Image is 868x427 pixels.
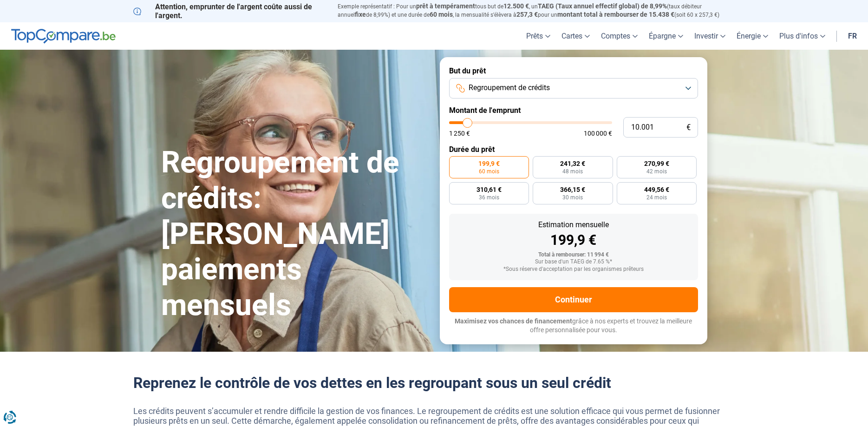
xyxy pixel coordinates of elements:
span: 30 mois [562,195,583,200]
h2: Reprenez le contrôle de vos dettes en les regroupant sous un seul crédit [133,374,735,392]
a: Épargne [643,22,689,50]
span: 48 mois [562,169,583,174]
div: 199,9 € [457,233,691,247]
span: 12.500 € [503,2,529,10]
span: 36 mois [479,195,499,200]
label: Durée du prêt [449,145,698,154]
span: prêt à tempérament [416,2,475,10]
button: Regroupement de crédits [449,78,698,99]
span: Maximisez vos chances de financement [455,317,572,325]
span: 42 mois [646,169,667,174]
div: Estimation mensuelle [457,221,691,229]
div: *Sous réserve d'acceptation par les organismes prêteurs [457,266,691,273]
div: Sur base d'un TAEG de 7.65 %* [457,259,691,265]
img: TopCompare [11,29,116,44]
span: Regroupement de crédits [469,83,550,93]
label: But du prêt [449,66,698,75]
span: 100 000 € [584,130,612,137]
span: 60 mois [479,169,499,174]
span: 366,15 € [560,186,585,193]
div: Total à rembourser: 11 994 € [457,252,691,258]
a: Énergie [731,22,774,50]
a: Comptes [595,22,643,50]
span: 257,3 € [516,11,538,18]
span: 60 mois [430,11,453,18]
a: Cartes [556,22,595,50]
a: Prêts [521,22,556,50]
span: € [686,124,691,131]
span: 270,99 € [644,160,669,167]
span: 449,56 € [644,186,669,193]
p: grâce à nos experts et trouvez la meilleure offre personnalisée pour vous. [449,317,698,335]
a: Plus d'infos [774,22,831,50]
span: 241,32 € [560,160,585,167]
span: montant total à rembourser de 15.438 € [557,11,674,18]
span: 310,61 € [476,186,502,193]
span: fixe [355,11,366,18]
button: Continuer [449,287,698,312]
label: Montant de l'emprunt [449,106,698,115]
span: 1 250 € [449,130,470,137]
span: TAEG (Taux annuel effectif global) de 8,99% [538,2,667,10]
span: 24 mois [646,195,667,200]
a: fr [842,22,862,50]
span: 199,9 € [478,160,500,167]
h1: Regroupement de crédits: [PERSON_NAME] paiements mensuels [161,145,429,323]
a: Investir [689,22,731,50]
p: Attention, emprunter de l'argent coûte aussi de l'argent. [133,2,326,20]
p: Exemple représentatif : Pour un tous but de , un (taux débiteur annuel de 8,99%) et une durée de ... [338,2,735,19]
